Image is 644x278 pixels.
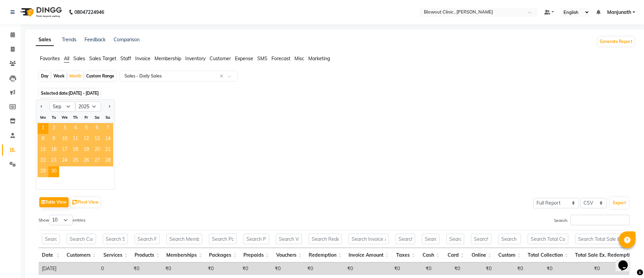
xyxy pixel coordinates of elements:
[62,37,76,43] a: Trends
[70,123,81,134] div: Thursday, September 4, 2025
[81,112,92,123] div: Fr
[102,134,113,145] div: Sunday, September 14, 2025
[38,145,48,156] div: Monday, September 15, 2025
[422,234,439,244] input: Search Cash
[81,134,92,145] span: 12
[64,55,69,62] span: All
[616,251,637,271] iframe: chat widget
[38,166,48,177] div: Monday, September 29, 2025
[272,248,305,262] th: Vouchers: activate to sort column ascending
[92,123,102,134] div: Saturday, September 6, 2025
[75,101,101,112] select: Select year
[48,123,59,134] div: Tuesday, September 2, 2025
[70,134,81,145] div: Thursday, September 11, 2025
[52,71,66,81] div: Week
[72,200,77,205] img: pivot.png
[38,123,48,134] div: Monday, September 1, 2025
[102,112,113,123] div: Su
[217,262,252,275] td: ₹0
[209,234,237,244] input: Search Packages
[106,101,112,112] button: Next month
[131,248,163,262] th: Products: activate to sort column ascending
[143,262,174,275] td: ₹0
[70,156,81,166] span: 25
[67,234,96,244] input: Search Customers
[92,145,102,156] div: Saturday, September 20, 2025
[345,248,392,262] th: Invoice Amount: activate to sort column ascending
[403,262,435,275] td: ₹0
[70,156,81,166] div: Thursday, September 25, 2025
[495,248,524,262] th: Custom: activate to sort column ascending
[163,248,206,262] th: Memberships: activate to sort column ascending
[71,197,100,207] button: Pivot View
[59,145,70,156] div: Wednesday, September 17, 2025
[73,55,85,62] span: Sales
[174,262,217,275] td: ₹0
[107,262,143,275] td: ₹0
[526,262,556,275] td: ₹0
[81,156,92,166] span: 26
[243,234,269,244] input: Search Prepaids
[524,248,572,262] th: Total Collection: activate to sort column ascending
[59,123,70,134] span: 3
[240,248,272,262] th: Prepaids: activate to sort column ascending
[59,112,70,123] div: We
[92,156,102,166] span: 27
[102,156,113,166] div: Sunday, September 28, 2025
[68,71,83,81] div: Month
[166,234,202,244] input: Search Memberships
[309,234,342,244] input: Search Redemption
[48,145,59,156] div: Tuesday, September 16, 2025
[210,55,231,62] span: Customer
[235,55,253,62] span: Expense
[81,134,92,145] div: Friday, September 12, 2025
[48,145,59,156] span: 16
[17,3,64,22] img: logo
[59,156,70,166] div: Wednesday, September 24, 2025
[92,134,102,145] div: Saturday, September 13, 2025
[276,234,302,244] input: Search Vouchers
[81,145,92,156] span: 19
[468,248,495,262] th: Online: activate to sort column ascending
[154,55,181,62] span: Membership
[435,262,463,275] td: ₹0
[38,156,48,166] div: Monday, September 22, 2025
[36,34,54,46] a: Sales
[48,166,59,177] span: 30
[48,123,59,134] span: 2
[102,123,113,134] span: 7
[575,234,641,244] input: Search Total Sale Ex. Redemption
[49,215,73,225] select: Showentries
[135,234,160,244] input: Search Products
[81,145,92,156] div: Friday, September 19, 2025
[257,55,267,62] span: SMS
[40,55,60,62] span: Favorites
[81,156,92,166] div: Friday, September 26, 2025
[74,3,104,22] b: 08047224946
[81,123,92,134] div: Friday, September 5, 2025
[572,248,644,262] th: Total Sale Ex. Redemption: activate to sort column ascending
[102,123,113,134] div: Sunday, September 7, 2025
[70,145,81,156] div: Thursday, September 18, 2025
[50,101,75,112] select: Select month
[59,145,70,156] span: 17
[92,123,102,134] span: 6
[498,234,521,244] input: Search Custom
[607,9,631,16] span: Manjunath
[71,262,107,275] td: 0
[305,248,345,262] th: Redemption: activate to sort column ascending
[396,234,415,244] input: Search Taxes
[356,262,403,275] td: ₹0
[99,248,131,262] th: Services: activate to sort column ascending
[63,248,99,262] th: Customers: activate to sort column ascending
[102,145,113,156] span: 21
[70,134,81,145] span: 11
[349,234,389,244] input: Search Invoice Amount
[59,134,70,145] span: 10
[48,156,59,166] div: Tuesday, September 23, 2025
[38,166,48,177] span: 29
[48,134,59,145] span: 9
[220,73,225,80] span: Clear all
[308,55,330,62] span: Marketing
[69,91,99,96] span: [DATE] - [DATE]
